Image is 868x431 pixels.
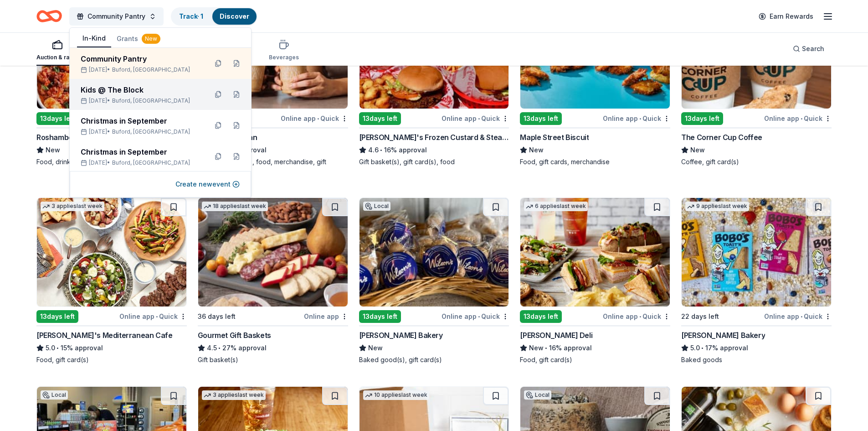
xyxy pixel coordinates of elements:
button: Beverages [269,36,299,66]
span: • [639,115,641,122]
span: Buford, [GEOGRAPHIC_DATA] [112,128,190,135]
div: 6 applies last week [524,202,588,211]
span: Search [802,43,824,54]
div: Coffee, gift card(s) [681,157,832,166]
img: Image for Taziki's Mediterranean Cafe [37,198,186,306]
span: • [56,344,59,352]
img: Image for Gourmet Gift Baskets [198,198,348,306]
span: Buford, [GEOGRAPHIC_DATA] [112,66,190,73]
button: Search [786,40,832,58]
div: Beverages [269,54,299,61]
span: • [639,313,641,320]
div: 13 days left [36,310,78,323]
div: 13 days left [681,112,723,125]
span: Community Pantry [87,11,145,22]
span: • [478,115,480,122]
div: Maple Street Biscuit [520,132,589,143]
div: 27% approval [198,343,348,353]
span: 4.5 [207,343,217,353]
span: 5.0 [690,343,700,353]
span: 4.6 [368,145,379,156]
span: • [218,344,221,352]
div: [DATE] • [81,97,200,104]
a: Earn Rewards [753,8,819,25]
span: New [368,343,383,353]
button: Community Pantry [69,7,164,26]
div: Coffee product(s), food, merchandise, gift card(s) [198,157,348,176]
div: 16% approval [520,343,670,353]
div: 13 days left [359,112,401,125]
span: 5.0 [46,343,55,353]
span: Buford, [GEOGRAPHIC_DATA] [112,97,190,104]
div: [PERSON_NAME]'s Frozen Custard & Steakburgers [359,132,509,143]
button: Auction & raffle [36,36,78,66]
span: • [317,115,319,122]
div: [DATE] • [81,66,200,73]
img: Image for Bobo's Bakery [682,198,831,306]
div: 5% approval [198,145,348,156]
div: 13 days left [36,112,78,125]
div: 13 days left [359,310,401,323]
div: Food, gift card(s) [520,355,670,364]
div: 10 applies last week [363,390,429,400]
div: The Corner Cup Coffee [681,132,762,143]
div: New [142,34,160,44]
div: 13 days left [520,310,562,323]
a: Image for McAlister's Deli6 applieslast week13days leftOnline app•Quick[PERSON_NAME] DeliNew•16% ... [520,197,670,364]
span: • [801,115,802,122]
span: • [702,344,704,352]
div: 3 applies last week [41,202,104,211]
span: New [529,145,544,156]
div: [DATE] • [81,159,200,166]
span: New [46,145,60,156]
div: 18 applies last week [202,202,268,211]
a: Image for Taziki's Mediterranean Cafe3 applieslast week13days leftOnline app•Quick[PERSON_NAME]'s... [36,197,187,364]
div: Roshambo [36,132,73,143]
span: • [156,313,158,320]
div: [PERSON_NAME] Deli [520,330,592,341]
div: Gourmet Gift Baskets [198,330,271,341]
div: Online app Quick [442,113,509,124]
div: Online app Quick [603,311,670,322]
div: Community Pantry [81,53,200,64]
div: [PERSON_NAME] Bakery [681,330,765,341]
div: Online app Quick [119,311,187,322]
div: 9 applies last week [685,202,749,211]
div: Local [524,390,551,400]
div: Online app Quick [764,113,832,124]
a: Image for Bobo's Bakery9 applieslast week22 days leftOnline app•Quick[PERSON_NAME] Bakery5.0•17% ... [681,197,832,364]
div: Food, drink, gift card(s) [36,157,187,166]
div: [PERSON_NAME]'s Mediterranean Cafe [36,330,172,341]
div: Online app Quick [764,311,832,322]
div: Online app Quick [281,113,348,124]
span: Buford, [GEOGRAPHIC_DATA] [112,159,190,166]
div: [PERSON_NAME] Bakery [359,330,443,341]
div: Gift basket(s), gift card(s), food [359,157,509,166]
button: In-Kind [77,30,111,47]
button: Create newevent [175,179,240,190]
div: 13 days left [520,112,562,125]
div: Online app [304,311,348,322]
div: 15% approval [36,343,187,353]
div: Online app Quick [442,311,509,322]
img: Image for McAlister's Deli [520,198,670,306]
span: New [529,343,544,353]
div: 36 days left [198,311,236,322]
button: Track· 1Discover [171,7,257,26]
div: 3 applies last week [202,390,266,400]
a: Home [36,5,62,27]
span: • [545,344,548,352]
div: Christmas in September [81,115,200,126]
span: • [478,313,480,320]
a: Image for Wilson's BakeryLocal13days leftOnline app•Quick[PERSON_NAME] BakeryNewBaked good(s), gi... [359,197,509,364]
div: 16% approval [359,145,509,156]
button: Grants [111,31,166,47]
div: Baked goods [681,355,832,364]
a: Discover [220,12,249,20]
img: Image for Wilson's Bakery [360,198,509,306]
div: Auction & raffle [36,54,78,61]
div: 22 days left [681,311,719,322]
div: [DATE] • [81,128,200,135]
div: Local [41,390,68,400]
div: Gift basket(s) [198,355,348,364]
